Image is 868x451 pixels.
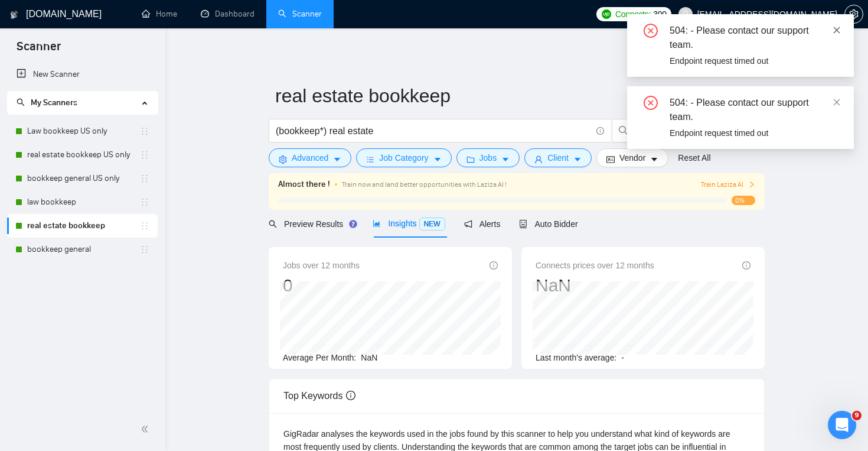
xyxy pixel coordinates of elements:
[519,220,527,228] span: robot
[501,155,510,164] span: caret-down
[536,259,654,272] span: Connects prices over 12 months
[17,63,148,86] a: New Scanner
[596,148,668,167] button: idcardVendorcaret-down
[292,151,328,164] span: Advanced
[524,148,592,167] button: userClientcaret-down
[269,219,354,229] span: Preview Results
[536,274,654,297] div: NaN
[7,119,158,143] li: Law bookkeep US only
[670,24,840,52] div: 504: - Please contact our support team.
[732,196,755,205] span: 0%
[373,219,381,228] span: area-chart
[7,143,158,167] li: real estate bookkeep US only
[275,81,740,111] input: Scanner name...
[140,150,149,160] span: holder
[7,167,158,190] li: bookkeep general US only
[7,214,158,238] li: real estate bookkeep
[279,155,287,164] span: setting
[845,9,863,19] span: setting
[670,54,840,67] div: Endpoint request timed out
[276,124,591,138] input: Search Freelance Jobs...
[681,10,690,18] span: user
[7,38,70,63] span: Scanner
[433,155,442,164] span: caret-down
[140,221,149,231] span: holder
[140,174,149,183] span: holder
[333,155,341,164] span: caret-down
[479,151,497,164] span: Jobs
[670,96,840,124] div: 504: - Please contact our support team.
[142,9,177,19] a: homeHome
[547,151,569,164] span: Client
[27,119,140,143] a: Law bookkeep US only
[17,98,25,106] span: search
[342,180,507,189] span: Train now and land better opportunities with Laziza AI !
[27,238,140,261] a: bookkeep general
[464,220,472,228] span: notification
[621,353,624,362] span: -
[615,8,651,21] span: Connects:
[283,274,360,297] div: 0
[844,9,863,19] a: setting
[7,238,158,261] li: bookkeep general
[17,98,77,108] span: My Scanners
[602,9,611,19] img: upwork-logo.png
[356,148,451,167] button: barsJob Categorycaret-down
[419,218,445,231] span: NEW
[373,219,445,228] span: Insights
[278,9,322,19] a: searchScanner
[379,151,428,164] span: Job Category
[596,127,604,135] span: info-circle
[140,197,149,207] span: holder
[10,5,18,24] img: logo
[466,155,475,164] span: folder
[644,96,658,110] span: close-circle
[27,214,140,238] a: real estate bookkeep
[653,8,666,21] span: 300
[833,26,841,34] span: close
[534,155,543,164] span: user
[844,5,863,24] button: setting
[650,155,658,164] span: caret-down
[201,9,254,19] a: dashboardDashboard
[519,219,577,229] span: Auto Bidder
[141,423,152,435] span: double-left
[140,126,149,136] span: holder
[348,219,358,229] div: Tooltip anchor
[346,391,355,400] span: info-circle
[612,125,635,136] span: search
[619,151,645,164] span: Vendor
[612,119,635,142] button: search
[27,167,140,190] a: bookkeep general US only
[7,63,158,86] li: New Scanner
[670,126,840,139] div: Endpoint request timed out
[283,259,360,272] span: Jobs over 12 months
[742,261,750,270] span: info-circle
[27,190,140,214] a: law bookkeep
[464,219,501,229] span: Alerts
[852,411,862,420] span: 9
[606,155,615,164] span: idcard
[31,98,77,108] span: My Scanners
[536,353,616,362] span: Last month's average:
[27,143,140,167] a: real estate bookkeep US only
[283,379,750,413] div: Top Keywords
[366,155,374,164] span: bars
[269,220,277,228] span: search
[644,24,658,38] span: close-circle
[278,178,330,191] span: Almost there !
[269,148,351,167] button: settingAdvancedcaret-down
[828,411,856,439] iframe: Intercom live chat
[490,261,498,270] span: info-circle
[701,179,755,190] button: Train Laziza AI
[140,245,149,254] span: holder
[573,155,582,164] span: caret-down
[748,181,755,188] span: right
[361,353,377,362] span: NaN
[283,353,356,362] span: Average Per Month:
[456,148,520,167] button: folderJobscaret-down
[833,98,841,106] span: close
[7,190,158,214] li: law bookkeep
